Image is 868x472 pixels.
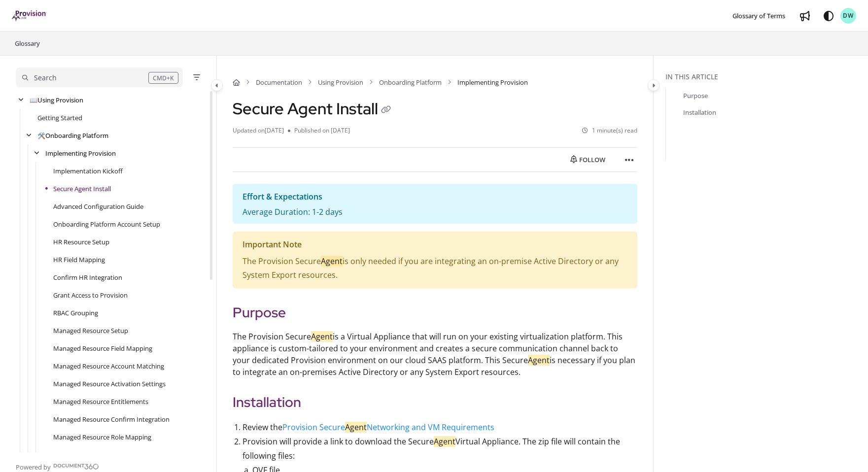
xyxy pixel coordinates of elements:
h2: Installation [233,392,637,412]
img: brand logo [12,10,47,21]
a: Home [233,77,240,87]
button: Category toggle [648,79,660,91]
button: Theme options [821,8,836,24]
p: The Provision Secure is a Virtual Appliance that will run on your existing virtualization platfor... [233,331,637,378]
span: 🛠️ [37,131,45,140]
div: arrow [24,131,34,140]
a: Managed Resource Setup [53,326,128,336]
h1: Secure Agent Install [233,99,394,118]
a: Documentation [256,77,302,87]
a: Managed Resource Preview & Approve [53,450,167,460]
div: In this article [665,71,864,82]
a: HR Field Mapping [53,255,105,265]
a: Purpose [683,91,708,101]
mark: Agent [321,256,343,267]
img: Document360 [53,464,99,470]
a: Provision SecureAgentNetworking and VM Requirements [282,422,494,433]
div: CMD+K [148,72,178,84]
button: Article more options [622,152,637,168]
li: 1 minute(s) read [582,126,637,135]
a: Using Provision [30,95,83,105]
h2: Purpose [233,302,637,323]
mark: Agent [311,331,333,342]
li: Review the [243,420,637,435]
span: Implementing Provision [457,77,528,87]
a: Confirm HR Integration [53,272,122,282]
a: Onboarding Platform [379,77,442,87]
a: Installation [683,107,716,117]
a: Glossary [14,37,41,49]
button: Follow [562,152,614,168]
li: Published on [DATE] [288,126,350,135]
a: Project logo [12,10,47,22]
a: HR Resource Setup [53,237,109,247]
a: Managed Resource Activation Settings [53,379,166,389]
a: Powered by Document360 - opens in a new tab [16,460,99,472]
button: Search [16,67,183,87]
a: Managed Resource Role Mapping [53,432,151,442]
span: DW [843,11,854,21]
button: Filter [191,71,203,83]
a: Onboarding Platform Account Setup [53,219,160,229]
li: Updated on [DATE] [233,126,288,135]
mark: Agent [434,436,455,447]
a: Managed Resource Entitlements [53,397,148,406]
mark: Agent [528,355,550,366]
mark: Agent [345,422,367,433]
button: Copy link of Secure Agent Install [378,102,394,118]
a: Advanced Configuration Guide [53,202,143,211]
a: Implementation Kickoff [53,166,123,176]
a: Using Provision [318,77,363,87]
button: DW [840,8,856,24]
p: The Provision Secure is only needed if you are integrating an on-premise Active Directory or any ... [243,254,627,283]
div: arrow [16,96,26,105]
p: Average Duration: 1-2 days [243,206,627,218]
span: Powered by [16,462,51,472]
div: arrow [32,149,41,158]
a: Whats new [797,8,813,24]
div: Effort & Expectations [243,190,627,206]
div: Search [34,72,57,83]
a: Onboarding Platform [37,131,108,140]
a: Managed Resource Confirm Integration [53,414,170,424]
a: Getting Started [37,113,82,123]
span: 📖 [30,96,37,104]
span: Glossary of Terms [732,11,785,20]
div: Important Note [243,237,627,254]
a: Managed Resource Account Matching [53,361,164,371]
a: Implementing Provision [45,148,116,158]
a: RBAC Grouping [53,308,98,318]
button: Category toggle [211,79,223,91]
a: Managed Resource Field Mapping [53,343,152,353]
a: Secure Agent Install [53,184,111,194]
a: Grant Access to Provision [53,290,128,300]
